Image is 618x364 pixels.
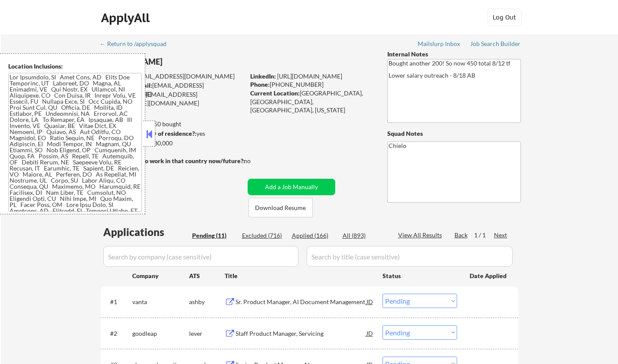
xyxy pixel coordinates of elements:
[132,329,189,338] div: goodleap
[387,50,521,59] div: Internal Notes
[192,231,235,240] div: Pending (11)
[100,120,245,128] div: 166 sent / 450 bought
[100,41,175,47] div: ← Return to /applysquad
[103,227,189,237] div: Applications
[101,56,279,67] div: [PERSON_NAME]
[292,231,335,240] div: Applied (166)
[110,329,125,338] div: #2
[366,325,374,341] div: JD
[470,272,508,280] div: Date Applied
[235,329,366,338] div: Staff Product Manager, Servicing
[101,81,245,98] div: [EMAIL_ADDRESS][DOMAIN_NAME]
[343,231,386,240] div: All (893)
[277,72,342,80] a: [URL][DOMAIN_NAME]
[249,198,313,217] button: Download Resume
[366,294,374,309] div: JD
[487,9,522,26] button: Log Out
[250,89,300,97] strong: Current Location:
[110,298,125,306] div: #1
[307,246,513,267] input: Search by title (case sensitive)
[470,40,521,49] a: Job Search Builder
[189,329,225,338] div: lever
[189,272,225,280] div: ATS
[383,268,457,283] div: Status
[101,157,245,164] strong: Will need Visa to work in that country now/future?:
[103,246,298,267] input: Search by company (case sensitive)
[470,41,521,47] div: Job Search Builder
[242,231,285,240] div: Excluded (716)
[244,157,268,165] div: no
[100,40,175,49] a: ← Return to /applysquad
[225,272,374,280] div: Title
[418,40,461,49] a: Mailslurp Inbox
[101,90,245,107] div: [EMAIL_ADDRESS][PERSON_NAME][DOMAIN_NAME]
[387,129,521,138] div: Squad Notes
[248,179,335,195] button: Add a Job Manually
[235,298,366,306] div: Sr. Product Manager, AI Document Management
[101,72,245,81] div: [EMAIL_ADDRESS][DOMAIN_NAME]
[189,298,225,306] div: ashby
[132,272,189,280] div: Company
[100,129,242,138] div: yes
[250,89,373,115] div: [GEOGRAPHIC_DATA], [GEOGRAPHIC_DATA], [GEOGRAPHIC_DATA], [US_STATE]
[455,231,468,239] div: Back
[250,72,276,80] strong: LinkedIn:
[100,139,245,148] div: $230,000
[418,41,461,47] div: Mailslurp Inbox
[8,62,142,71] div: Location Inclusions:
[398,231,445,239] div: View All Results
[494,231,508,239] div: Next
[474,231,494,239] div: 1 / 1
[250,81,270,88] strong: Phone:
[132,298,189,306] div: vanta
[101,10,152,25] div: ApplyAll
[250,80,373,89] div: [PHONE_NUMBER]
